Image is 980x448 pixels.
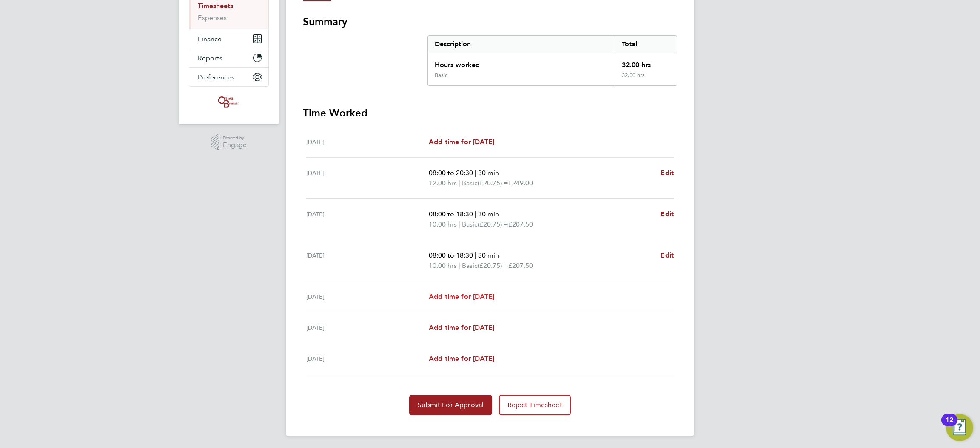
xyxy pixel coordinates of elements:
a: Edit [661,168,674,178]
a: Edit [661,209,674,219]
span: Add time for [DATE] [429,354,494,363]
span: 08:00 to 18:30 [429,251,473,259]
div: 32.00 hrs [615,72,677,85]
span: (£20.75) = [478,179,508,187]
span: | [459,179,460,187]
span: Finance [198,35,222,43]
span: Add time for [DATE] [429,292,494,301]
div: Total [615,36,677,53]
span: £249.00 [508,179,533,187]
span: Basic [462,178,478,188]
span: Preferences [198,73,234,81]
div: Description [428,36,615,53]
span: £207.50 [508,220,533,228]
span: | [459,220,460,228]
div: [DATE] [306,137,429,147]
button: Submit For Approval [409,395,492,415]
span: | [459,261,460,269]
a: Expenses [198,14,227,22]
a: Add time for [DATE] [429,137,494,147]
span: Basic [462,261,478,271]
a: Go to home page [189,95,269,109]
span: 30 min [478,169,499,177]
div: 12 [946,420,953,431]
span: Edit [661,210,674,218]
span: Powered by [223,134,247,142]
span: (£20.75) = [478,220,508,228]
span: | [475,210,476,218]
span: 30 min [478,210,499,218]
span: Basic [462,219,478,230]
div: [DATE] [306,323,429,333]
h3: Time Worked [303,106,677,120]
span: Submit For Approval [418,401,484,409]
button: Reject Timesheet [499,395,571,415]
span: Edit [661,251,674,259]
div: Hours worked [428,53,615,72]
span: | [475,251,476,259]
a: Powered byEngage [211,134,247,150]
section: Timesheet [303,15,677,415]
div: [DATE] [306,250,429,271]
a: Timesheets [198,2,233,10]
button: Open Resource Center, 12 new notifications [946,414,973,441]
span: | [475,169,476,177]
div: [DATE] [306,292,429,302]
img: oneillandbrennan-logo-retina.png [217,95,241,109]
span: 12.00 hrs [429,179,457,187]
span: 10.00 hrs [429,220,457,228]
span: 08:00 to 20:30 [429,169,473,177]
span: 08:00 to 18:30 [429,210,473,218]
span: 10.00 hrs [429,261,457,269]
a: Add time for [DATE] [429,323,494,333]
button: Preferences [189,68,268,86]
button: Reports [189,48,268,67]
div: [DATE] [306,354,429,364]
a: Edit [661,250,674,261]
button: Finance [189,29,268,48]
span: £207.50 [508,261,533,269]
span: Reports [198,54,222,62]
div: Summary [427,35,677,86]
h3: Summary [303,15,677,28]
span: Engage [223,142,247,149]
span: (£20.75) = [478,261,508,269]
span: Reject Timesheet [507,401,562,409]
div: [DATE] [306,209,429,230]
div: Basic [435,72,447,79]
a: Add time for [DATE] [429,354,494,364]
div: 32.00 hrs [615,53,677,72]
span: Add time for [DATE] [429,323,494,332]
div: [DATE] [306,168,429,188]
span: Edit [661,169,674,177]
span: Add time for [DATE] [429,138,494,146]
span: 30 min [478,251,499,259]
a: Add time for [DATE] [429,292,494,302]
